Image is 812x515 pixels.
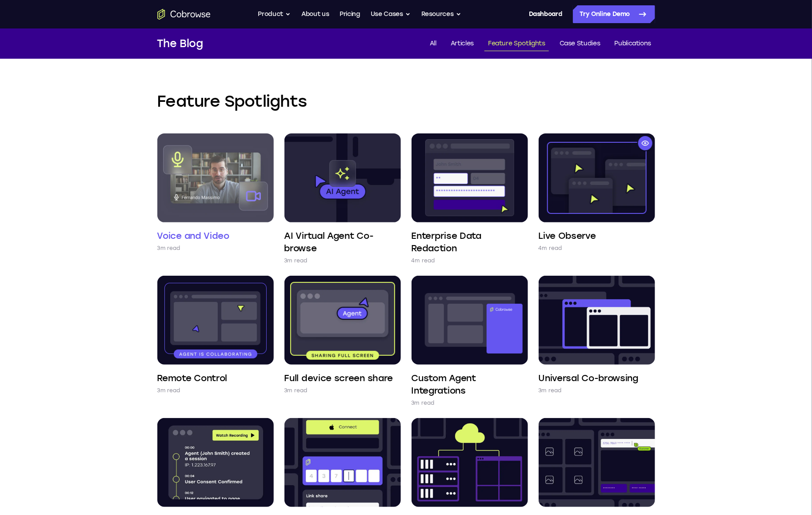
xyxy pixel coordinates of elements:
h4: Voice and Video [157,229,230,242]
a: Publications [611,36,655,51]
p: 4m read [539,244,562,253]
img: Private by Default [539,418,655,507]
h1: The Blog [157,36,203,52]
img: AI Virtual Agent Co-browse [284,133,401,222]
p: 4m read [412,256,435,265]
p: 3m read [284,386,308,395]
a: Remote Control 3m read [157,276,274,395]
a: Go to the home page [157,9,211,20]
a: Live Observe 4m read [539,133,655,253]
a: Enterprise Data Redaction 4m read [412,133,528,265]
a: Voice and Video 3m read [157,133,274,253]
a: AI Virtual Agent Co-browse 3m read [284,133,401,265]
img: Session Replay [157,418,274,507]
p: 3m read [284,256,308,265]
img: Live Observe [539,133,655,222]
h4: Remote Control [157,372,228,384]
img: Custom Agent Integrations [412,276,528,365]
p: 3m read [157,244,180,253]
h4: Custom Agent Integrations [412,372,528,397]
img: Full device screen share [284,276,401,365]
h4: Live Observe [539,229,596,242]
a: Custom Agent Integrations 3m read [412,276,528,407]
img: Remote Control [157,276,274,365]
img: Voice and Video [157,133,274,222]
p: 3m read [157,386,180,395]
button: Use Cases [371,5,411,23]
a: Try Online Demo [573,5,655,23]
img: Universal Co-browsing [539,276,655,365]
a: Case Studies [556,36,604,51]
h4: Universal Co-browsing [539,372,639,384]
a: Full device screen share 3m read [284,276,401,395]
a: Dashboard [529,5,562,23]
a: Articles [447,36,477,51]
a: Feature Spotlights [484,36,549,51]
p: 3m read [412,398,435,407]
a: All [426,36,440,51]
a: Pricing [340,5,360,23]
h4: AI Virtual Agent Co-browse [284,229,401,254]
h4: Enterprise Data Redaction [412,229,528,254]
img: Self-Hosted Deployments [412,418,528,507]
a: Universal Co-browsing 3m read [539,276,655,395]
img: Enterprise Data Redaction [412,133,528,222]
button: Resources [421,5,461,23]
a: About us [301,5,329,23]
p: 3m read [539,386,562,395]
button: Product [258,5,291,23]
h4: Full device screen share [284,372,393,384]
h2: Feature Spotlights [157,91,655,112]
img: Session Initiation [284,418,401,507]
